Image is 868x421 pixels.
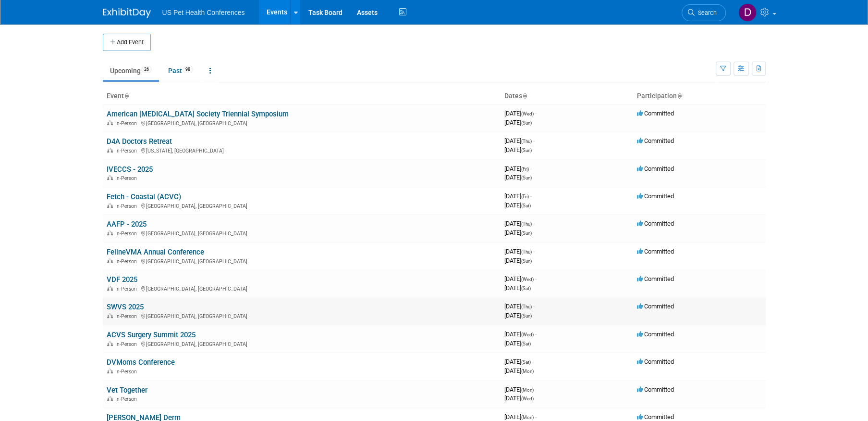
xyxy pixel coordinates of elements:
th: Participation [633,88,766,104]
span: (Sat) [521,203,531,208]
span: (Thu) [521,304,532,309]
span: [DATE] [504,110,537,117]
a: DVMoms Conference [107,358,175,367]
span: - [533,137,535,144]
div: [GEOGRAPHIC_DATA], [GEOGRAPHIC_DATA] [107,340,497,347]
span: (Thu) [521,249,532,255]
a: Fetch - Coastal (ACVC) [107,192,181,201]
a: FelineVMA Annual Conference [107,248,204,256]
img: In-Person Event [107,313,113,318]
span: - [530,165,532,172]
span: (Sat) [521,359,531,365]
span: (Fri) [521,194,529,199]
a: Vet Together [107,386,147,395]
span: Committed [637,386,674,393]
span: Committed [637,275,674,282]
span: - [535,331,537,338]
span: Committed [637,110,674,117]
span: - [533,248,535,255]
span: Committed [637,220,674,227]
span: [DATE] [504,303,535,310]
span: (Wed) [521,277,534,282]
div: [GEOGRAPHIC_DATA], [GEOGRAPHIC_DATA] [107,257,497,265]
span: [DATE] [504,340,531,347]
span: (Sat) [521,286,531,291]
span: - [535,110,537,117]
span: 98 [183,66,193,73]
a: SWVS 2025 [107,303,144,311]
span: [DATE] [504,275,537,282]
span: (Mon) [521,415,534,420]
a: AAFP - 2025 [107,220,147,229]
span: In-Person [115,230,140,237]
img: In-Person Event [107,396,113,401]
span: (Sun) [521,230,532,236]
a: American [MEDICAL_DATA] Society Triennial Symposium [107,110,289,118]
a: VDF 2025 [107,275,137,284]
img: Debra Smith [738,3,757,22]
span: [DATE] [504,137,535,144]
a: Sort by Event Name [124,92,129,100]
img: In-Person Event [107,369,113,373]
img: In-Person Event [107,120,113,125]
span: [DATE] [504,192,532,200]
span: In-Person [115,313,140,319]
span: 26 [141,66,152,73]
span: [DATE] [504,284,531,292]
span: - [533,303,535,310]
span: Committed [637,413,674,421]
span: [DATE] [504,395,534,402]
span: [DATE] [504,358,534,365]
img: ExhibitDay [103,8,151,18]
div: [US_STATE], [GEOGRAPHIC_DATA] [107,146,497,154]
img: In-Person Event [107,148,113,153]
span: - [530,192,532,200]
span: [DATE] [504,367,534,374]
span: [DATE] [504,202,531,209]
th: Event [103,88,501,104]
span: (Mon) [521,387,534,393]
span: (Sun) [521,313,532,319]
span: Committed [637,248,674,255]
a: Past98 [161,62,200,80]
span: Committed [637,331,674,338]
span: - [535,275,537,282]
span: (Wed) [521,332,534,337]
span: In-Person [115,286,140,292]
div: [GEOGRAPHIC_DATA], [GEOGRAPHIC_DATA] [107,119,497,127]
span: Search [695,9,717,16]
img: In-Person Event [107,230,113,235]
span: [DATE] [504,386,537,393]
div: [GEOGRAPHIC_DATA], [GEOGRAPHIC_DATA] [107,202,497,209]
div: [GEOGRAPHIC_DATA], [GEOGRAPHIC_DATA] [107,229,497,237]
a: Sort by Participation Type [677,92,682,100]
img: In-Person Event [107,258,113,263]
span: [DATE] [504,220,535,227]
span: In-Person [115,369,140,375]
span: In-Person [115,341,140,347]
img: In-Person Event [107,175,113,180]
a: Upcoming26 [103,62,159,80]
span: US Pet Health Conferences [162,9,245,16]
a: IVECCS - 2025 [107,165,153,174]
span: [DATE] [504,165,532,172]
span: - [535,386,537,393]
th: Dates [501,88,633,104]
span: [DATE] [504,257,532,264]
img: In-Person Event [107,286,113,291]
span: In-Person [115,120,140,127]
img: In-Person Event [107,341,113,346]
span: [DATE] [504,248,535,255]
span: [DATE] [504,413,537,421]
div: [GEOGRAPHIC_DATA], [GEOGRAPHIC_DATA] [107,284,497,292]
button: Add Event [103,34,151,51]
span: - [533,220,535,227]
span: In-Person [115,203,140,209]
span: (Thu) [521,139,532,144]
span: [DATE] [504,174,532,181]
span: Committed [637,192,674,200]
span: [DATE] [504,146,532,153]
span: (Fri) [521,166,529,172]
span: (Sun) [521,120,532,126]
span: Committed [637,165,674,172]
